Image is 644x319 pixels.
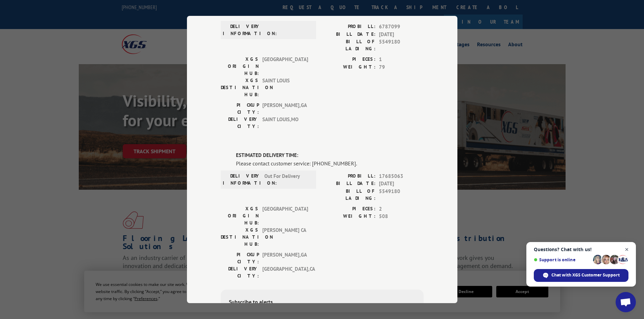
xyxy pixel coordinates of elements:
label: PROBILL: [322,172,376,180]
label: XGS DESTINATION HUB: [221,227,259,248]
span: [GEOGRAPHIC_DATA] , CA [262,265,308,280]
label: WEIGHT: [322,213,376,220]
label: ESTIMATED DELIVERY TIME: [236,152,424,159]
div: Subscribe to alerts [229,298,415,308]
span: [GEOGRAPHIC_DATA] [262,205,308,227]
span: 5549180 [379,188,424,202]
label: BILL OF LADING: [322,188,376,202]
div: Open chat [616,292,636,312]
span: [PERSON_NAME] CA [262,227,308,248]
span: [DATE] [379,31,424,38]
label: DELIVERY INFORMATION: [223,172,261,187]
span: 508 [379,213,424,220]
span: 1 [379,56,424,63]
label: DELIVERY CITY: [221,116,259,130]
div: Chat with XGS Customer Support [534,269,628,282]
label: XGS DESTINATION HUB: [221,77,259,98]
span: [DATE] [379,180,424,188]
span: Questions? Chat with us! [534,247,628,252]
span: Support is online [534,257,591,262]
span: 2 [379,205,424,213]
span: SAINT LOUIS [262,77,308,98]
label: BILL DATE: [322,180,376,188]
label: PICKUP CITY: [221,102,259,116]
span: Chat with XGS Customer Support [551,272,620,278]
label: DELIVERY CITY: [221,265,259,280]
div: Please contact customer service: [PHONE_NUMBER]. [236,159,424,167]
label: PIECES: [322,205,376,213]
span: Out For Delivery [264,172,310,187]
span: Close chat [623,245,631,254]
span: [PERSON_NAME] , GA [262,251,308,265]
span: 6787099 [379,23,424,31]
span: SAINT LOUIS , MO [262,116,308,130]
span: [GEOGRAPHIC_DATA] [262,56,308,77]
label: PROBILL: [322,23,376,31]
span: 79 [379,63,424,71]
label: XGS ORIGIN HUB: [221,56,259,77]
label: BILL DATE: [322,31,376,38]
label: DELIVERY INFORMATION: [223,23,261,37]
label: XGS ORIGIN HUB: [221,205,259,227]
label: WEIGHT: [322,63,376,71]
span: 17685063 [379,172,424,180]
span: [PERSON_NAME] , GA [262,102,308,116]
label: PICKUP CITY: [221,251,259,265]
label: BILL OF LADING: [322,38,376,52]
span: 5549180 [379,38,424,52]
label: PIECES: [322,56,376,63]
